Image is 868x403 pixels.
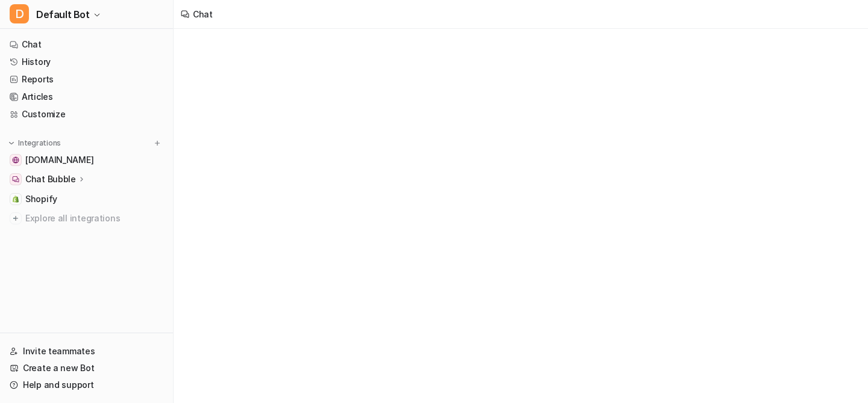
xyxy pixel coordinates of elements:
a: Help and support [5,377,168,393]
a: Invite teammates [5,343,168,360]
img: www.antoinetteferwerda.com.au [12,156,19,164]
img: explore all integrations [10,212,22,224]
img: expand menu [7,139,16,147]
a: Create a new Bot [5,360,168,377]
img: menu_add.svg [153,139,162,147]
span: Explore all integrations [25,209,163,228]
span: Default Bot [36,6,90,23]
a: Customize [5,106,168,123]
a: www.antoinetteferwerda.com.au[DOMAIN_NAME] [5,152,168,168]
p: Chat Bubble [25,173,76,185]
a: Articles [5,88,168,105]
a: Chat [5,36,168,53]
span: [DOMAIN_NAME] [25,154,93,166]
img: Shopify [12,195,19,203]
div: Chat [193,8,213,20]
a: Reports [5,71,168,88]
span: D [10,4,29,23]
button: Integrations [5,137,64,149]
p: Integrations [18,138,61,148]
a: ShopifyShopify [5,191,168,208]
span: Shopify [25,193,57,205]
a: Explore all integrations [5,210,168,227]
a: History [5,54,168,70]
img: Chat Bubble [12,176,19,183]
